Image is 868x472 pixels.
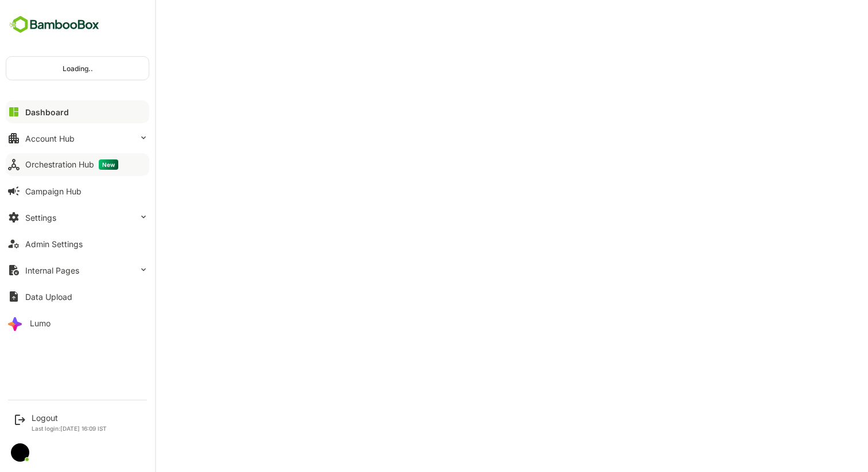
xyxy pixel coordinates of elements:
[25,213,56,223] div: Settings
[99,159,118,170] span: New
[30,318,51,328] div: Lumo
[6,311,149,334] button: Lumo
[25,292,72,302] div: Data Upload
[32,413,107,423] div: Logout
[6,127,149,150] button: Account Hub
[25,134,75,143] div: Account Hub
[6,232,149,255] button: Admin Settings
[25,186,82,196] div: Campaign Hub
[6,57,149,80] div: Loading..
[6,153,149,176] button: Orchestration HubNew
[25,266,79,275] div: Internal Pages
[25,239,83,249] div: Admin Settings
[6,206,149,229] button: Settings
[25,107,69,117] div: Dashboard
[32,425,107,432] p: Last login: [DATE] 16:09 IST
[25,159,118,170] div: Orchestration Hub
[6,259,149,282] button: Internal Pages
[6,285,149,308] button: Data Upload
[6,180,149,202] button: Campaign Hub
[6,14,103,36] img: BambooboxFullLogoMark.5f36c76dfaba33ec1ec1367b70bb1252.svg
[6,100,149,123] button: Dashboard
